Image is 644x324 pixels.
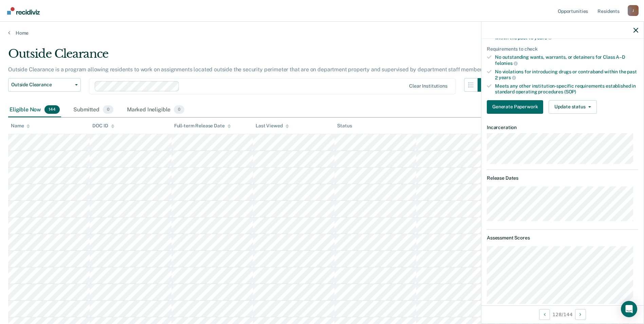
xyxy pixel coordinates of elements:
[487,100,543,114] button: Generate Paperwork
[256,123,289,129] div: Last Viewed
[495,54,638,66] div: No outstanding wants, warrants, or detainers for Class A–D
[174,123,231,129] div: Full-term Release Date
[495,60,518,66] span: felonies
[72,103,115,118] div: Submitted
[8,47,491,66] div: Outside Clearance
[337,123,352,129] div: Status
[495,69,638,80] div: No violations for introducing drugs or contraband within the past 2
[174,105,184,114] span: 0
[499,75,516,80] span: years
[549,100,596,114] button: Update status
[103,105,113,114] span: 0
[487,175,638,181] dt: Release Dates
[481,305,644,323] div: 128 / 144
[575,309,586,320] button: Next Opportunity
[495,83,638,95] div: Meets any other institution-specific requirements established in standard operating procedures
[92,123,114,129] div: DOC ID
[534,35,552,40] span: years
[11,123,30,129] div: Name
[409,83,447,89] div: Clear institutions
[487,125,638,130] dt: Incarceration
[487,46,638,52] div: Requirements to check
[564,89,576,94] span: (SOP)
[8,30,636,36] a: Home
[11,82,72,88] span: Outside Clearance
[539,309,550,320] button: Previous Opportunity
[621,301,637,317] div: Open Intercom Messenger
[44,105,60,114] span: 144
[8,103,61,118] div: Eligible Now
[7,7,40,15] img: Recidiviz
[126,103,186,118] div: Marked Ineligible
[8,66,486,73] p: Outside Clearance is a program allowing residents to work on assignments located outside the secu...
[628,5,639,16] button: Profile dropdown button
[628,5,639,16] div: J
[487,235,638,241] dt: Assessment Scores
